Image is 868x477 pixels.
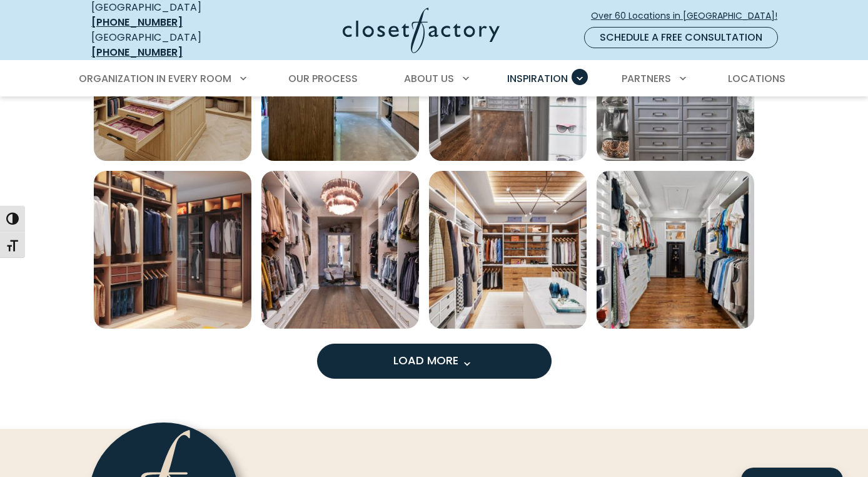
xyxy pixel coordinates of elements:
[261,171,419,329] img: Elegant white closet with symmetrical shelving, brass drawer handles
[591,9,787,23] span: Over 60 Locations in [GEOGRAPHIC_DATA]!
[91,30,245,60] div: [GEOGRAPHIC_DATA]
[393,352,475,368] span: Load More
[91,15,183,29] a: [PHONE_NUMBER]
[584,27,778,48] a: Schedule a Free Consultation
[317,344,552,379] button: Load more inspiration gallery images
[507,71,568,86] span: Inspiration
[429,171,587,329] a: Open inspiration gallery to preview enlarged image
[70,61,798,96] nav: Primary Menu
[79,71,231,86] span: Organization in Every Room
[404,71,454,86] span: About Us
[261,171,419,329] a: Open inspiration gallery to preview enlarged image
[622,71,671,86] span: Partners
[343,8,500,53] img: Closet Factory Logo
[91,45,183,59] a: [PHONE_NUMBER]
[728,71,785,86] span: Locations
[288,71,358,86] span: Our Process
[94,171,251,329] img: Contemporary walk-in closet in warm woodgrain finish with glass-front cabinetry, integrated light...
[597,171,754,329] img: Classic closet with white cabinetry, black accent drawers, wood floors, and built-in wall safe
[429,171,587,329] img: Contemporary closet with sleek wooden paneling, minimalist hanging space, and a white island
[94,171,251,329] a: Open inspiration gallery to preview enlarged image
[597,171,754,329] a: Open inspiration gallery to preview enlarged image
[590,5,788,27] a: Over 60 Locations in [GEOGRAPHIC_DATA]!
